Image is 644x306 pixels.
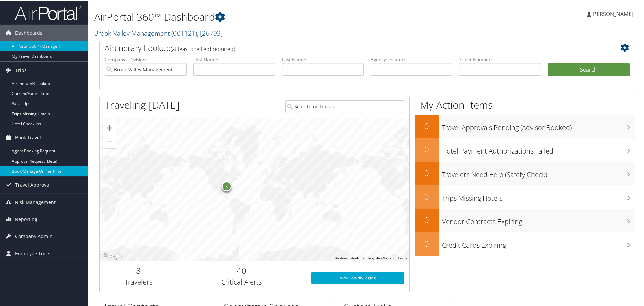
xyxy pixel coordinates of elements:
[415,161,635,185] a: 0Travelers Need Help (Safety Check)
[415,120,439,131] h2: 0
[15,4,82,20] img: airportal-logo.png
[415,190,439,202] h2: 0
[15,176,51,193] span: Travel Approval
[368,256,394,259] span: Map data ©2025
[15,24,42,41] span: Dashboards
[105,277,172,286] h3: Travelers
[371,56,452,62] label: Agency Locator:
[15,227,53,244] span: Company Admin
[442,166,635,179] h3: Travelers Need Help (Safety Check)
[15,245,50,261] span: Employee Tools
[282,56,364,62] label: Last Name:
[415,214,439,225] h2: 0
[459,56,541,62] label: Ticket Number:
[415,232,635,255] a: 0Credit Cards Expiring
[442,189,635,202] h3: Trips Missing Hotels
[415,167,439,178] h2: 0
[415,237,439,249] h2: 0
[105,56,187,62] label: Company - Division:
[182,264,301,276] h2: 40
[15,129,41,145] span: Book Travel
[548,62,630,76] button: Search
[105,264,172,276] h2: 8
[221,181,231,191] div: 8
[101,251,124,260] a: Open this area in Google Maps (opens a new window)
[415,143,439,155] h2: 0
[442,142,635,155] h3: Hotel Payment Authorizations Failed
[587,3,640,24] a: [PERSON_NAME]
[442,236,635,249] h3: Credit Cards Expiring
[197,28,223,37] span: , [ 26793 ]
[415,138,635,161] a: 0Hotel Payment Authorizations Failed
[171,28,197,37] span: ( 001121 )
[415,114,635,138] a: 0Travel Approvals Pending (Advisor Booked)
[103,121,117,134] button: Zoom in
[442,119,635,132] h3: Travel Approvals Pending (Advisor Booked)
[415,97,635,112] h1: My Action Items
[94,9,458,24] h1: AirPortal 360™ Dashboard
[335,255,364,260] button: Keyboard shortcuts
[105,42,585,53] h2: Airtinerary Lookup
[171,45,235,52] span: (at least one field required)
[442,213,635,226] h3: Vendor Contracts Expiring
[15,210,37,227] span: Reporting
[182,277,301,286] h3: Critical Alerts
[15,61,27,78] span: Trips
[398,256,407,259] a: Terms (opens in new tab)
[15,193,56,210] span: Risk Management
[415,185,635,208] a: 0Trips Missing Hotels
[101,251,124,260] img: Google
[311,271,404,283] a: View SecurityLogic®
[193,56,275,62] label: First Name:
[591,10,633,17] span: [PERSON_NAME]
[105,97,180,112] h1: Traveling [DATE]
[103,134,117,148] button: Zoom out
[285,100,404,112] input: Search for Traveler
[94,28,223,37] a: Brook-Valley Management
[415,208,635,232] a: 0Vendor Contracts Expiring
